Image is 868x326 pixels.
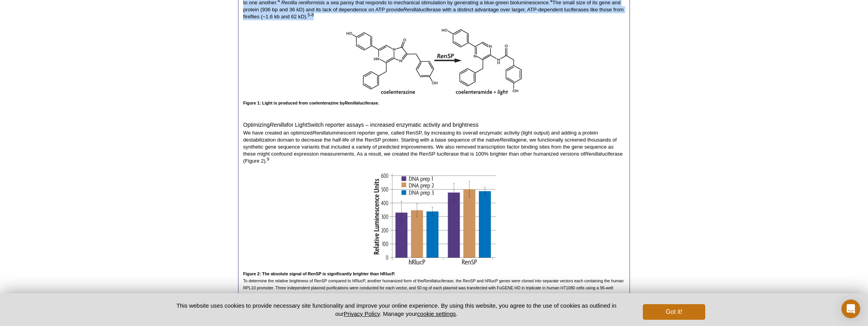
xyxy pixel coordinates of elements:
[313,130,328,136] i: Renilla
[841,299,860,318] div: Open Intercom Messenger
[345,101,358,105] i: Renilla
[243,278,624,304] span: To determine the relative brightness of RenSP compared to hRlucP, another humanized form of the l...
[308,12,314,17] sup: 5-8
[403,7,419,12] i: Renilla
[243,268,625,277] h5: Figure 2: The absolute signal of RenSP is significantly brighter than hRlucP.
[344,310,380,317] a: Privacy Policy
[243,129,625,165] p: We have created an optimized luminescent reporter gene, called RenSP, by increasing its overall e...
[267,157,269,161] sup: 9
[163,301,630,318] p: This website uses cookies to provide necessary site functionality and improve your online experie...
[243,121,625,128] h4: Optimizing for LightSwitch reporter assays – increased enzymatic activity and brightness
[423,278,436,283] i: Renilla
[585,151,601,157] i: Renilla
[417,310,456,317] button: cookie settings
[372,172,496,266] img: Graph comparing the relative brightness of active rensp compared to another humanized form renilla
[243,97,625,106] h5: Figure 1: Light is produced from coelenterazine by luciferase.
[500,137,515,143] i: Renilla
[643,304,705,320] button: Got it!
[270,122,287,128] i: Renilla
